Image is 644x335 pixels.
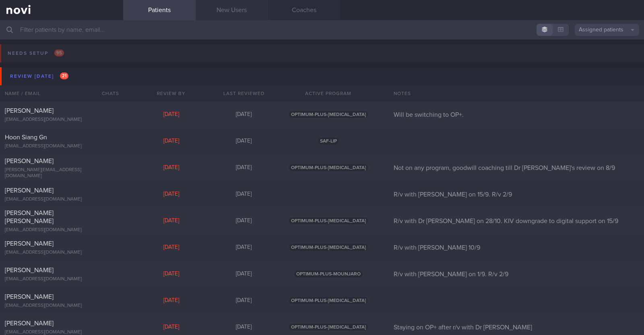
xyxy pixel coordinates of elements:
[208,85,280,101] div: Last Reviewed
[289,217,368,224] span: OPTIMUM-PLUS-[MEDICAL_DATA]
[5,303,118,309] div: [EMAIL_ADDRESS][DOMAIN_NAME]
[389,270,644,278] div: R/v with [PERSON_NAME] on 1/9. R/v 2/9
[135,191,208,198] div: [DATE]
[135,217,208,225] div: [DATE]
[294,271,363,277] span: OPTIMUM-PLUS-MOUNJARO
[389,164,644,172] div: Not on any program, goodwill coaching till Dr [PERSON_NAME]'s review on 8/9
[135,85,208,101] div: Review By
[208,217,280,225] div: [DATE]
[389,111,644,119] div: Will be switching to OP+.
[208,244,280,251] div: [DATE]
[135,271,208,278] div: [DATE]
[208,271,280,278] div: [DATE]
[5,227,118,233] div: [EMAIL_ADDRESS][DOMAIN_NAME]
[289,324,368,331] span: OPTIMUM-PLUS-[MEDICAL_DATA]
[5,108,54,114] span: [PERSON_NAME]
[389,244,644,252] div: R/v with [PERSON_NAME] 10/9
[289,244,368,251] span: OPTIMUM-PLUS-[MEDICAL_DATA]
[5,267,54,273] span: [PERSON_NAME]
[5,187,54,194] span: [PERSON_NAME]
[135,297,208,304] div: [DATE]
[389,190,644,199] div: R/v with [PERSON_NAME] on 15/9. R/v 2/9
[8,71,70,82] div: Review [DATE]
[208,191,280,198] div: [DATE]
[208,324,280,331] div: [DATE]
[5,210,54,224] span: [PERSON_NAME] [PERSON_NAME]
[5,167,118,179] div: [PERSON_NAME][EMAIL_ADDRESS][DOMAIN_NAME]
[135,164,208,172] div: [DATE]
[208,138,280,145] div: [DATE]
[208,164,280,172] div: [DATE]
[289,164,368,171] span: OPTIMUM-PLUS-[MEDICAL_DATA]
[389,323,644,331] div: Staying on OP+ after r/v with Dr [PERSON_NAME]
[5,250,118,256] div: [EMAIL_ADDRESS][DOMAIN_NAME]
[91,85,123,101] div: Chats
[289,111,368,118] span: OPTIMUM-PLUS-[MEDICAL_DATA]
[135,324,208,331] div: [DATE]
[5,117,118,123] div: [EMAIL_ADDRESS][DOMAIN_NAME]
[5,294,54,300] span: [PERSON_NAME]
[5,134,47,141] span: Hoon Siang Gn
[54,50,64,56] span: 95
[5,143,118,149] div: [EMAIL_ADDRESS][DOMAIN_NAME]
[208,111,280,118] div: [DATE]
[389,217,644,225] div: R/v with Dr [PERSON_NAME] on 28/10. KIV downgrade to digital support on 15/9
[5,320,54,327] span: [PERSON_NAME]
[5,196,118,203] div: [EMAIL_ADDRESS][DOMAIN_NAME]
[6,48,66,59] div: Needs setup
[135,138,208,145] div: [DATE]
[60,72,68,79] span: 21
[575,24,639,36] button: Assigned patients
[5,276,118,282] div: [EMAIL_ADDRESS][DOMAIN_NAME]
[280,85,377,101] div: Active Program
[5,158,54,164] span: [PERSON_NAME]
[389,85,644,101] div: Notes
[318,138,339,145] span: SAF-LIP
[135,244,208,251] div: [DATE]
[289,297,368,304] span: OPTIMUM-PLUS-[MEDICAL_DATA]
[5,240,54,247] span: [PERSON_NAME]
[208,297,280,304] div: [DATE]
[135,111,208,118] div: [DATE]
